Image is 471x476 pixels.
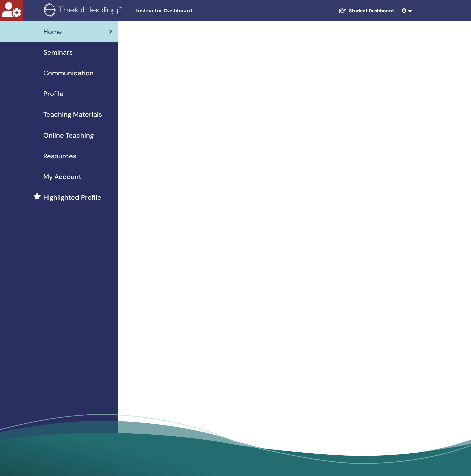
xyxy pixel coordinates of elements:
span: Communication [43,68,94,78]
span: Online Teaching [43,130,94,140]
span: My Account [43,172,81,182]
span: Teaching Materials [43,109,102,120]
span: Resources [43,151,76,161]
img: graduation-cap-white.svg [338,8,346,13]
span: Instructor Dashboard [136,7,236,14]
a: Student Dashboard [333,5,399,17]
span: Seminars [43,47,73,57]
span: Home [43,27,62,37]
span: Highlighted Profile [43,192,101,202]
span: Profile [43,89,64,99]
img: logo.png [44,3,124,18]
